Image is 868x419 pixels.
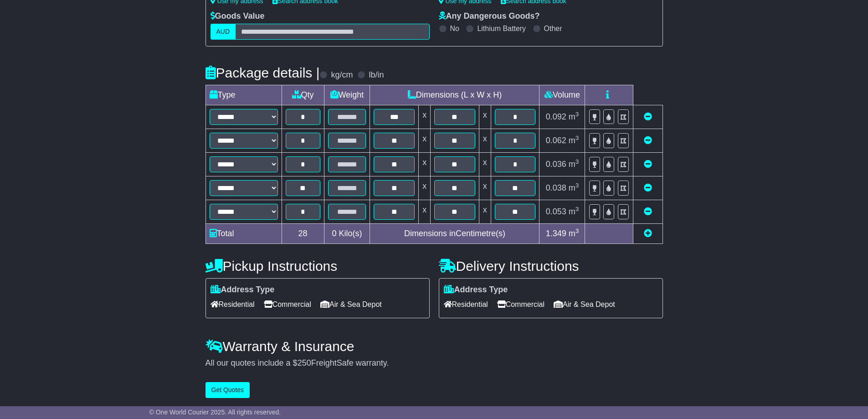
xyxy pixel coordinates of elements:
[282,224,324,244] td: 28
[546,207,566,216] span: 0.053
[211,285,275,295] label: Address Type
[575,182,579,189] sup: 3
[419,153,431,176] td: x
[298,358,311,367] span: 250
[332,229,336,238] span: 0
[264,297,311,311] span: Commercial
[644,207,652,216] a: Remove this item
[569,136,579,145] span: m
[477,24,526,33] label: Lithium Battery
[211,297,255,311] span: Residential
[575,134,579,141] sup: 3
[419,200,431,224] td: x
[324,85,370,105] td: Weight
[479,176,491,200] td: x
[439,11,540,21] label: Any Dangerous Goods?
[575,228,579,234] sup: 3
[479,200,491,224] td: x
[554,297,615,311] span: Air & Sea Depot
[205,65,320,80] h4: Package details |
[369,70,384,80] label: lb/in
[419,105,431,129] td: x
[644,112,652,121] a: Remove this item
[569,112,579,121] span: m
[419,176,431,200] td: x
[479,105,491,129] td: x
[419,129,431,153] td: x
[282,85,324,105] td: Qty
[546,160,566,169] span: 0.036
[320,297,382,311] span: Air & Sea Depot
[644,136,652,145] a: Remove this item
[450,24,459,33] label: No
[569,229,579,238] span: m
[575,158,579,165] sup: 3
[569,207,579,216] span: m
[324,224,370,244] td: Kilo(s)
[439,259,663,274] h4: Delivery Instructions
[546,112,566,121] span: 0.092
[205,259,430,274] h4: Pickup Instructions
[575,206,579,212] sup: 3
[569,160,579,169] span: m
[497,297,544,311] span: Commercial
[644,183,652,192] a: Remove this item
[479,153,491,176] td: x
[644,160,652,169] a: Remove this item
[644,229,652,238] a: Add new item
[546,229,566,238] span: 1.349
[205,85,282,105] td: Type
[205,224,282,244] td: Total
[569,183,579,192] span: m
[331,70,353,80] label: kg/cm
[546,183,566,192] span: 0.038
[539,85,585,105] td: Volume
[370,85,539,105] td: Dimensions (L x W x H)
[211,24,236,40] label: AUD
[205,339,663,354] h4: Warranty & Insurance
[546,136,566,145] span: 0.062
[205,358,663,368] div: All our quotes include a $ FreightSafe warranty.
[211,11,265,21] label: Goods Value
[479,129,491,153] td: x
[149,409,281,416] span: © One World Courier 2025. All rights reserved.
[370,224,539,244] td: Dimensions in Centimetre(s)
[205,382,250,398] button: Get Quotes
[544,24,562,33] label: Other
[444,297,488,311] span: Residential
[444,285,508,295] label: Address Type
[575,111,579,118] sup: 3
